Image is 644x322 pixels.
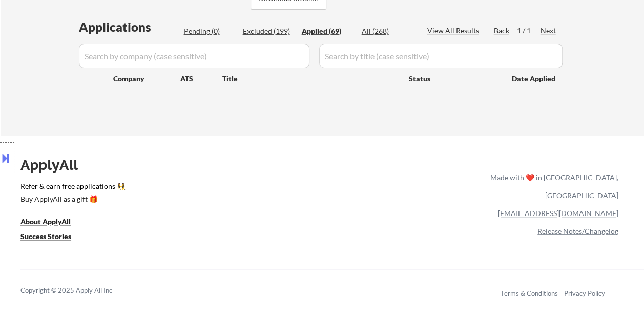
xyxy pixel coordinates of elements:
[20,286,138,296] div: Copyright © 2025 Apply All Inc
[222,74,399,84] div: Title
[243,26,294,36] div: Excluded (199)
[184,26,235,36] div: Pending (0)
[498,209,618,218] a: [EMAIL_ADDRESS][DOMAIN_NAME]
[79,44,309,68] input: Search by company (case sensitive)
[362,26,413,36] div: All (268)
[79,21,180,33] div: Applications
[409,69,497,88] div: Status
[501,289,558,297] a: Terms & Conditions
[537,227,618,235] a: Release Notes/Changelog
[486,168,618,204] div: Made with ❤️ in [GEOGRAPHIC_DATA], [GEOGRAPHIC_DATA]
[302,26,353,36] div: Applied (69)
[427,26,482,36] div: View All Results
[512,74,557,84] div: Date Applied
[517,26,541,36] div: 1 / 1
[180,74,222,84] div: ATS
[564,289,605,297] a: Privacy Policy
[541,26,557,36] div: Next
[494,26,510,36] div: Back
[319,44,563,68] input: Search by title (case sensitive)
